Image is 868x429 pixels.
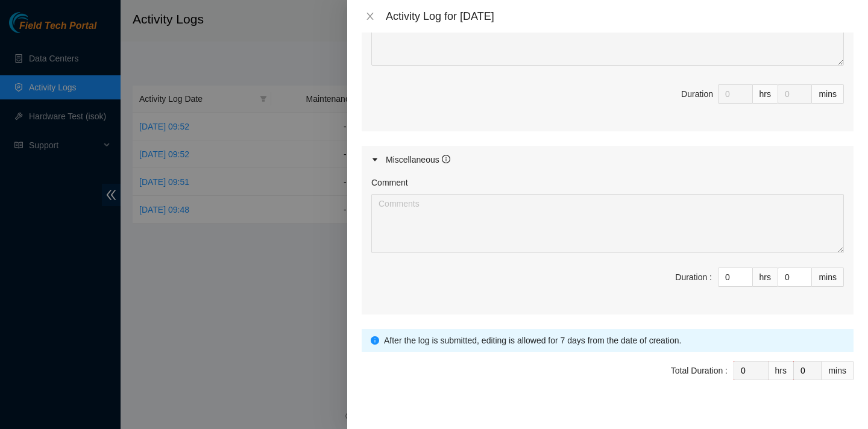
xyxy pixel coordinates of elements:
[822,361,854,380] div: mins
[812,268,844,287] div: mins
[371,176,408,189] label: Comment
[384,334,844,347] div: After the log is submitted, editing is allowed for 7 days from the date of creation.
[371,336,379,345] span: info-circle
[371,7,844,66] textarea: Comment
[362,11,379,22] button: Close
[442,155,450,163] span: info-circle
[753,268,778,287] div: hrs
[671,364,728,377] div: Total Duration :
[371,156,379,163] span: caret-right
[371,194,844,253] textarea: Comment
[362,146,854,174] div: Miscellaneous info-circle
[675,271,712,284] div: Duration :
[365,11,375,21] span: close
[812,84,844,104] div: mins
[386,153,450,166] div: Miscellaneous
[681,87,713,101] div: Duration
[386,10,854,23] div: Activity Log for [DATE]
[769,361,794,380] div: hrs
[753,84,778,104] div: hrs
